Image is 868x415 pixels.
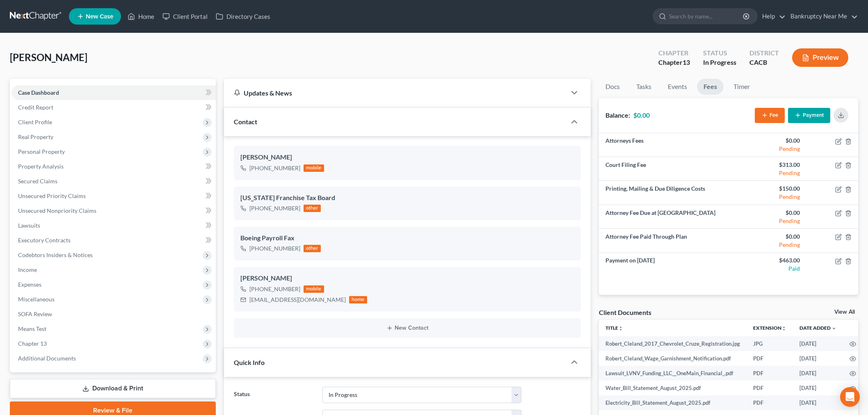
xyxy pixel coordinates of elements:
[11,189,216,203] a: Unsecured Priority Claims
[661,79,694,95] a: Events
[18,104,53,111] span: Credit Report
[758,9,786,24] a: Help
[599,205,729,228] td: Attorney Fee Due at [GEOGRAPHIC_DATA]
[755,108,785,123] button: Fee
[18,325,46,332] span: Means Test
[735,217,800,225] div: Pending
[749,48,779,58] div: District
[703,48,736,58] div: Status
[10,379,216,398] a: Download & Print
[18,281,41,288] span: Expenses
[18,355,76,362] span: Additional Documents
[249,204,300,212] div: [PHONE_NUMBER]
[735,241,800,249] div: Pending
[669,9,744,24] input: Search by name...
[605,111,630,119] strong: Balance:
[793,366,843,381] td: [DATE]
[234,89,556,97] div: Updates & News
[11,174,216,189] a: Secured Claims
[793,351,843,366] td: [DATE]
[747,351,793,366] td: PDF
[249,296,346,304] div: [EMAIL_ADDRESS][DOMAIN_NAME]
[749,58,779,67] div: CACB
[599,366,747,381] td: Lawsuit_LVNV_Funding_LLC__OneMain_Financial_.pdf
[11,159,216,174] a: Property Analysis
[735,145,800,153] div: Pending
[735,161,800,169] div: $313.00
[658,58,690,67] div: Chapter
[18,192,86,199] span: Unsecured Priority Claims
[697,79,724,95] a: Fees
[735,209,800,217] div: $0.00
[599,181,729,205] td: Printing, Mailing & Due Diligence Costs
[788,108,830,123] button: Payment
[240,233,574,243] div: Boeing Payroll Fax
[727,79,756,95] a: Timer
[11,85,216,100] a: Case Dashboard
[249,285,300,293] div: [PHONE_NUMBER]
[799,325,836,331] a: Date Added expand_more
[630,79,658,95] a: Tasks
[18,89,59,96] span: Case Dashboard
[230,387,318,403] label: Status
[240,274,574,283] div: [PERSON_NAME]
[834,309,855,315] a: View All
[793,381,843,395] td: [DATE]
[18,296,55,303] span: Miscellaneous
[735,169,800,177] div: Pending
[86,14,113,20] span: New Case
[599,308,651,317] div: Client Documents
[18,119,52,125] span: Client Profile
[18,310,52,317] span: SOFA Review
[240,153,574,162] div: [PERSON_NAME]
[735,185,800,193] div: $150.00
[234,358,265,366] span: Quick Info
[658,48,690,58] div: Chapter
[599,253,729,276] td: Payment on [DATE]
[11,100,216,115] a: Credit Report
[10,51,87,63] span: [PERSON_NAME]
[304,164,324,172] div: mobile
[18,237,71,244] span: Executory Contracts
[599,157,729,181] td: Court Filing Fee
[18,222,40,229] span: Lawsuits
[599,336,747,351] td: Robert_Cleland_2017_Chevrolet_Cruze_Registration.jpg
[304,205,321,212] div: other
[599,381,747,395] td: Water_Bill_Statement_August_2025.pdf
[753,325,786,331] a: Extensionunfold_more
[11,233,216,248] a: Executory Contracts
[735,256,800,265] div: $463.00
[618,326,623,331] i: unfold_more
[599,351,747,366] td: Robert_Cleland_Wage_Garnishment_Notification.pdf
[840,387,860,407] div: Open Intercom Messenger
[683,58,690,66] span: 13
[735,265,800,273] div: Paid
[304,285,324,293] div: mobile
[304,245,321,252] div: other
[747,336,793,351] td: JPG
[735,233,800,241] div: $0.00
[234,118,257,125] span: Contact
[786,9,858,24] a: Bankruptcy Near Me
[158,9,212,24] a: Client Portal
[11,218,216,233] a: Lawsuits
[781,326,786,331] i: unfold_more
[249,164,300,172] div: [PHONE_NUMBER]
[240,193,574,203] div: [US_STATE] Franchise Tax Board
[605,325,623,331] a: Titleunfold_more
[18,251,93,258] span: Codebtors Insiders & Notices
[599,133,729,157] td: Attorneys Fees
[793,336,843,351] td: [DATE]
[18,266,37,273] span: Income
[240,325,574,331] button: New Contact
[11,203,216,218] a: Unsecured Nonpriority Claims
[792,48,848,67] button: Preview
[349,296,367,303] div: home
[831,326,836,331] i: expand_more
[18,133,53,140] span: Real Property
[249,244,300,253] div: [PHONE_NUMBER]
[123,9,158,24] a: Home
[599,229,729,253] td: Attorney Fee Paid Through Plan
[11,307,216,322] a: SOFA Review
[18,178,57,185] span: Secured Claims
